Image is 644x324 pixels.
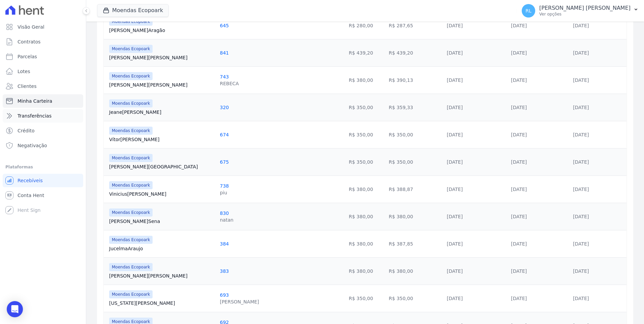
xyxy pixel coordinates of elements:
[220,183,229,189] a: 738
[109,191,215,197] a: Vinicius[PERSON_NAME]
[220,210,229,216] a: 830
[447,50,463,56] a: [DATE]
[386,148,444,175] td: R$ 350,00
[109,45,153,53] span: Moendas Ecopoark
[447,214,463,219] a: [DATE]
[97,4,169,17] button: Moendas Ecopoark
[511,23,527,28] a: [DATE]
[573,77,589,83] a: [DATE]
[386,285,444,312] td: R$ 350,00
[346,39,386,66] td: R$ 439,20
[220,241,229,247] a: 384
[220,74,229,79] a: 743
[447,23,463,28] a: [DATE]
[573,268,589,274] a: [DATE]
[18,112,52,119] span: Transferências
[573,159,589,165] a: [DATE]
[511,159,527,165] a: [DATE]
[18,98,52,104] span: Minha Carteira
[109,136,215,143] a: Vítor[PERSON_NAME]
[109,181,153,189] span: Moendas Ecopoark
[3,189,83,202] a: Conta Hent
[511,132,527,137] a: [DATE]
[3,174,83,187] a: Recebíveis
[18,83,36,90] span: Clientes
[220,80,239,87] div: REBECA
[511,268,527,274] a: [DATE]
[386,257,444,285] td: R$ 380,00
[346,257,386,285] td: R$ 380,00
[109,300,215,306] a: [US_STATE][PERSON_NAME]
[18,177,43,184] span: Recebíveis
[386,39,444,66] td: R$ 439,20
[573,296,589,301] a: [DATE]
[573,187,589,192] a: [DATE]
[539,5,631,11] p: [PERSON_NAME] [PERSON_NAME]
[3,94,83,108] a: Minha Carteira
[573,132,589,137] a: [DATE]
[573,105,589,110] a: [DATE]
[3,109,83,123] a: Transferências
[573,23,589,28] a: [DATE]
[220,105,229,110] a: 320
[109,218,215,225] a: [PERSON_NAME]Sena
[447,241,463,247] a: [DATE]
[346,121,386,148] td: R$ 350,00
[18,24,44,30] span: Visão Geral
[511,105,527,110] a: [DATE]
[3,79,83,93] a: Clientes
[386,12,444,39] td: R$ 287,65
[109,54,215,61] a: [PERSON_NAME][PERSON_NAME]
[109,127,153,135] span: Moendas Ecopoark
[109,163,215,170] a: [PERSON_NAME][GEOGRAPHIC_DATA]
[447,296,463,301] a: [DATE]
[109,236,153,244] span: Moendas Ecopoark
[386,121,444,148] td: R$ 350,00
[18,53,37,60] span: Parcelas
[386,66,444,94] td: R$ 390,13
[109,290,153,298] span: Moendas Ecopoark
[539,11,631,17] p: Ver opções
[109,82,215,88] a: [PERSON_NAME][PERSON_NAME]
[3,50,83,63] a: Parcelas
[447,132,463,137] a: [DATE]
[346,230,386,257] td: R$ 380,00
[18,68,30,75] span: Lotes
[109,72,153,80] span: Moendas Ecopoark
[109,208,153,217] span: Moendas Ecopoark
[346,148,386,175] td: R$ 350,00
[220,50,229,56] a: 841
[3,35,83,48] a: Contratos
[18,142,47,149] span: Negativação
[3,139,83,152] a: Negativação
[3,124,83,137] a: Crédito
[3,65,83,78] a: Lotes
[511,77,527,83] a: [DATE]
[18,192,44,199] span: Conta Hent
[525,8,532,13] span: RL
[220,292,229,298] a: 693
[386,175,444,203] td: R$ 388,87
[18,127,35,134] span: Crédito
[346,175,386,203] td: R$ 380,00
[511,214,527,219] a: [DATE]
[220,217,233,223] div: natan
[220,132,229,137] a: 674
[447,268,463,274] a: [DATE]
[220,298,259,305] div: [PERSON_NAME]
[3,20,83,34] a: Visão Geral
[109,272,215,279] a: [PERSON_NAME][PERSON_NAME]
[109,245,215,252] a: JucelmaAraujo
[386,94,444,121] td: R$ 359,33
[7,301,23,317] div: Open Intercom Messenger
[511,241,527,247] a: [DATE]
[511,187,527,192] a: [DATE]
[346,12,386,39] td: R$ 280,00
[346,203,386,230] td: R$ 380,00
[220,189,229,196] div: piu
[516,1,644,20] button: RL [PERSON_NAME] [PERSON_NAME] Ver opções
[386,230,444,257] td: R$ 387,85
[447,187,463,192] a: [DATE]
[447,77,463,83] a: [DATE]
[220,268,229,274] a: 383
